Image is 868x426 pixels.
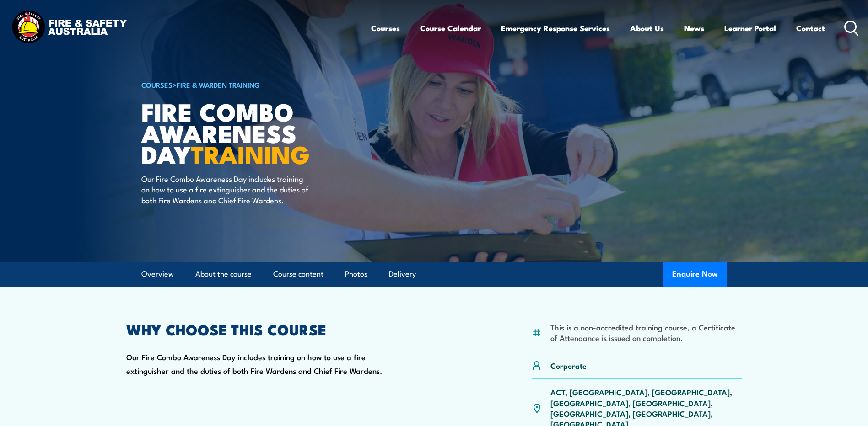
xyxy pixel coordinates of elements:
p: Corporate [550,360,587,371]
a: COURSES [141,80,173,90]
button: Enquire Now [663,262,727,287]
a: Photos [345,262,367,286]
h2: WHY CHOOSE THIS COURSE [126,323,394,335]
a: Learner Portal [724,16,776,40]
a: Overview [141,262,174,286]
a: Emergency Response Services [501,16,610,40]
strong: TRAINING [191,134,310,172]
a: Delivery [389,262,416,286]
a: About the course [195,262,252,286]
p: Our Fire Combo Awareness Day includes training on how to use a fire extinguisher and the duties o... [141,173,308,205]
a: About Us [630,16,664,40]
li: This is a non-accredited training course, a Certificate of Attendance is issued on completion. [550,322,742,343]
h6: > [141,79,367,90]
a: Course Calendar [420,16,481,40]
a: News [684,16,704,40]
a: Fire & Warden Training [177,80,260,90]
a: Contact [796,16,825,40]
a: Courses [371,16,400,40]
h1: Fire Combo Awareness Day [141,101,367,165]
a: Course content [273,262,323,286]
